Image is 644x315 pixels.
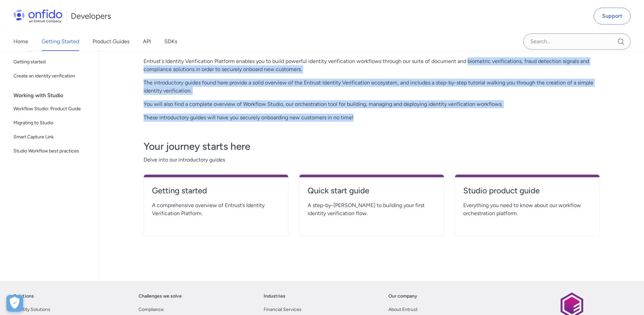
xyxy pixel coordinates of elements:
a: Getting started [152,185,280,201]
a: Home [13,32,28,51]
a: Solutions [13,292,34,300]
span: A comprehensive overview of Entrust’s Identity Verification Platform. [152,201,280,217]
a: Industries [264,292,285,300]
a: Create an identity verification [11,69,94,83]
a: Support [594,8,631,24]
div: Cookie Preferences [6,295,23,312]
a: SDKs [164,32,177,51]
a: About Entrust [388,306,418,314]
p: Entrust's Identity Verification Platform enables you to build powerful identity verification work... [144,57,600,73]
span: Getting started [13,58,91,66]
span: Everything you need to know about our workflow orchestration platform. [463,201,591,217]
span: A step-by-[PERSON_NAME] to building your first identity verification flow. [308,201,436,217]
a: Studio Workflow best practices [11,144,94,158]
p: The introductory guides found here provide a solid overview of the Entrust Identity Verification ... [144,79,600,95]
button: Open Preferences [6,295,23,312]
a: Getting started [11,55,94,69]
h4: Quick start guide [308,185,436,196]
a: Identity Solutions [13,306,50,314]
h3: Your journey starts here [144,140,600,153]
p: You will also find a complete overview of Workflow Studio, our orchestration tool for building, m... [144,100,600,108]
span: Create an identity verification [13,72,91,80]
a: Our company [388,292,417,300]
img: Onfido Logo [13,9,62,23]
div: Working with Studio [13,89,96,102]
a: Compliance [139,306,164,314]
input: Onfido search input field [523,34,631,50]
a: Challenges we solve [139,292,182,300]
a: Product Guides [93,32,129,51]
a: Quick start guide [308,185,436,201]
span: Migrating to Studio [13,119,91,127]
h4: Getting started [152,185,280,196]
span: Studio Workflow best practices [13,147,91,155]
span: Workflow Studio: Product Guide [13,105,91,113]
h4: Studio product guide [463,185,591,196]
a: Studio product guide [463,185,591,201]
a: Getting Started [42,32,79,51]
h1: Developers [71,11,111,21]
a: Financial Services [264,306,302,314]
p: These introductory guides will have you securely onboarding new customers in no time! [144,114,600,122]
a: Migrating to Studio [11,116,94,130]
span: Delve into our introductory guides [144,156,600,164]
a: API [143,32,151,51]
a: Smart Capture Link [11,130,94,144]
a: Workflow Studio: Product Guide [11,102,94,116]
span: Smart Capture Link [13,133,91,141]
